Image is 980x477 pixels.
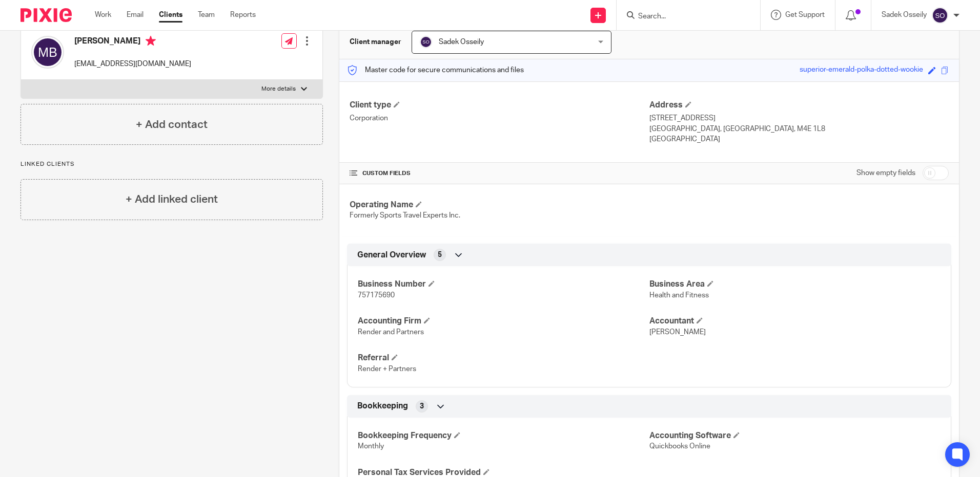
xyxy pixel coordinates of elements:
input: Search [637,12,729,21]
h4: Bookkeeping Frequency [358,430,649,441]
img: svg%3E [932,7,948,24]
a: Clients [159,10,182,20]
span: Render and Partners [358,329,424,336]
img: svg%3E [420,36,432,48]
a: Team [198,10,215,20]
h4: CUSTOM FIELDS [350,169,649,178]
h4: + Add contact [136,117,208,133]
h4: Accounting Software [649,430,941,441]
label: Show empty fields [856,168,915,178]
p: [GEOGRAPHIC_DATA] [649,134,949,144]
h4: Accountant [649,316,941,327]
div: superior-emerald-polka-dotted-wookie [800,64,923,76]
p: Sadek Osseily [882,10,927,20]
span: Sadek Osseily [439,38,484,46]
h4: Operating Name [350,200,649,210]
h4: [PERSON_NAME] [74,36,191,49]
a: Email [127,10,144,20]
p: [GEOGRAPHIC_DATA], [GEOGRAPHIC_DATA], M4E 1L8 [649,124,949,134]
h4: Client type [350,100,649,111]
h4: Business Area [649,279,941,290]
span: 757175690 [358,292,395,299]
h4: Address [649,100,949,111]
h4: + Add linked client [126,191,218,207]
a: Reports [230,10,256,20]
p: Linked clients [21,160,323,168]
p: [STREET_ADDRESS] [649,113,949,123]
img: Pixie [21,8,72,22]
span: General Overview [357,250,426,261]
span: Bookkeeping [357,401,408,411]
span: Get Support [785,11,825,18]
span: Render + Partners [358,365,416,373]
span: 5 [438,250,442,260]
span: Quickbooks Online [649,443,710,450]
h4: Referral [358,353,649,363]
img: svg%3E [31,36,64,69]
span: 3 [420,401,424,411]
span: [PERSON_NAME] [649,329,706,336]
span: Formerly Sports Travel Experts Inc. [350,212,460,219]
a: Work [95,10,111,20]
h4: Business Number [358,279,649,290]
p: Corporation [350,113,649,123]
h3: Client manager [350,37,401,47]
i: Primary [146,36,156,46]
h4: Accounting Firm [358,316,649,327]
span: Health and Fitness [649,292,709,299]
span: Monthly [358,443,384,450]
p: More details [261,85,296,93]
p: [EMAIL_ADDRESS][DOMAIN_NAME] [74,59,191,69]
p: Master code for secure communications and files [347,65,524,75]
